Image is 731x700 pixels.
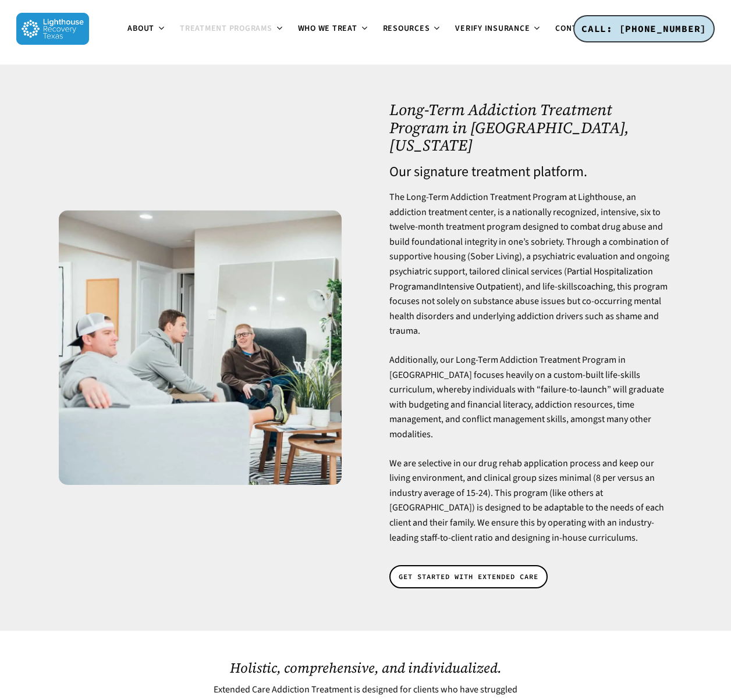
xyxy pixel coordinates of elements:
[298,23,357,34] span: Who We Treat
[389,190,673,353] p: The Long-Term Addiction Treatment Program at Lighthouse, an addiction treatment center, is a nati...
[389,456,673,546] p: We are selective in our drug rehab application process and keep our living environment, and clini...
[389,101,673,155] h1: Long-Term Addiction Treatment Program in [GEOGRAPHIC_DATA], [US_STATE]
[120,24,173,34] a: About
[448,24,548,34] a: Verify Insurance
[389,265,653,293] a: Partial Hospitalization Program
[16,13,89,45] img: Lighthouse Recovery Texas
[439,280,519,293] a: Intensive Outpatient
[173,24,291,34] a: Treatment Programs
[581,23,707,34] span: CALL: [PHONE_NUMBER]
[389,165,673,180] h4: Our signature treatment platform.
[573,15,715,43] a: CALL: [PHONE_NUMBER]
[376,24,449,34] a: Resources
[389,353,673,456] p: Additionally, our Long-Term Addiction Treatment Program in [GEOGRAPHIC_DATA] focuses heavily on a...
[291,24,376,34] a: Who We Treat
[541,383,607,396] a: failure-to-launch
[389,565,548,588] a: GET STARTED WITH EXTENDED CARE
[212,660,519,676] h2: Holistic, comprehensive, and individualized.
[455,23,530,34] span: Verify Insurance
[383,23,430,34] span: Resources
[555,23,591,34] span: Contact
[127,23,154,34] span: About
[548,24,610,34] a: Contact
[577,280,613,293] a: coaching
[180,23,272,34] span: Treatment Programs
[399,571,538,583] span: GET STARTED WITH EXTENDED CARE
